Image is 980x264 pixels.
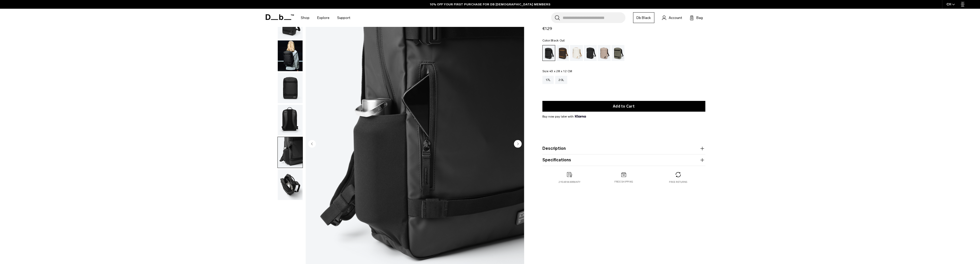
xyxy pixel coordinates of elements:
button: Daypack 17L Black Out [277,137,303,168]
a: 20L [555,76,567,84]
a: Oatmilk [570,45,583,61]
a: Fogbow Beige [598,45,611,61]
nav: Main Navigation [297,9,354,27]
button: Specifications [542,157,705,163]
img: Daypack 17L Black Out [278,169,303,200]
span: €129 [542,26,552,31]
button: Daypack 17L Black Out [277,40,303,71]
a: Black Out [542,45,555,61]
img: Daypack 17L Black Out [278,137,303,168]
a: Db Black [633,12,654,23]
a: Explore [317,9,329,27]
button: Add to Cart [542,101,705,112]
button: Description [542,145,705,152]
span: Account [669,15,682,20]
a: Shop [301,9,310,27]
a: Forest Green [612,45,624,61]
legend: Color: [542,39,565,42]
button: Bag [690,15,703,21]
a: Espresso [556,45,569,61]
a: Account [662,15,682,21]
span: Black Out [551,39,565,42]
button: Previous slide [308,140,316,149]
span: Buy now pay later with [542,114,586,119]
img: Daypack 17L Black Out [278,40,303,71]
p: Free returns [669,180,687,184]
button: Next slide [514,140,522,149]
span: Bag [696,15,703,20]
img: Daypack 17L Black Out [278,105,303,135]
button: Daypack 17L Black Out [277,169,303,200]
span: 43 x 28 x 12 CM [549,69,572,73]
legend: Size: [542,70,572,73]
img: {"height" => 20, "alt" => "Klarna"} [575,115,586,118]
a: Charcoal Grey [584,45,597,61]
p: 2 year warranty [559,180,581,184]
a: Support [337,9,350,27]
button: Daypack 17L Black Out [277,72,303,104]
img: Daypack 17L Black Out [278,73,303,103]
a: 10% OFF YOUR FIRST PURCHASE FOR DB [DEMOGRAPHIC_DATA] MEMBERS [430,2,550,7]
p: Free shipping [614,180,633,184]
button: Daypack 17L Black Out [277,104,303,136]
a: 17L [542,76,554,84]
